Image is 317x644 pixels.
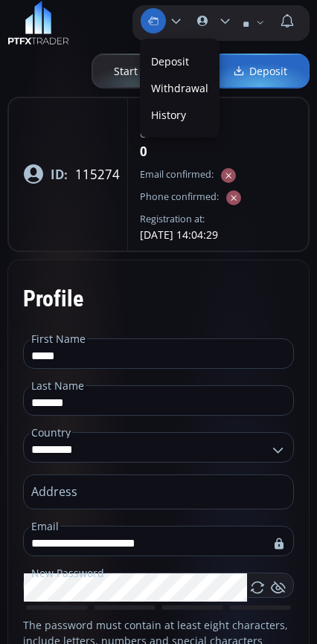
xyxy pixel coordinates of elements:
[144,50,216,73] a: Deposit
[140,213,205,227] legend: Registration at:
[144,77,216,100] label: Withdrawal
[140,213,218,242] fieldset: [DATE] 14:04:29
[140,168,214,183] label: Email confirmed:
[92,54,202,88] a: Start Trading
[140,128,189,161] fieldset: 0
[51,165,68,184] b: ID:
[233,63,287,79] span: Deposit
[114,63,179,79] span: Start Trading
[7,1,69,45] img: LOGO
[23,275,294,322] div: Profile
[211,54,310,88] a: Deposit
[140,190,219,205] label: Phone confirmed:
[16,98,128,251] div: 115274
[144,103,216,126] a: History
[140,128,189,142] legend: Credit USD:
